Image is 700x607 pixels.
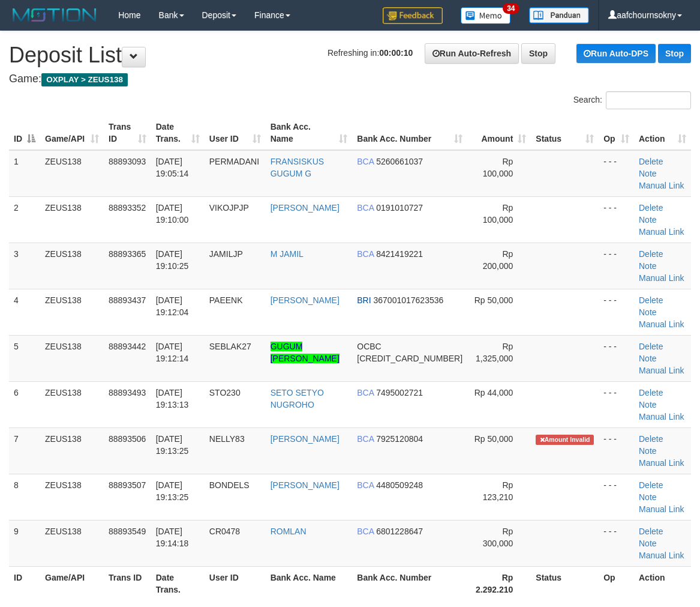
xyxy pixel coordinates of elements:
[379,48,413,58] strong: 00:00:10
[376,157,423,166] span: Copy 5260661037 to clipboard
[357,527,374,536] span: BCA
[357,342,381,351] span: OCBC
[357,480,374,490] span: BCA
[376,527,423,536] span: Copy 6801228647 to clipboard
[156,342,189,363] span: [DATE] 19:12:14
[156,203,189,225] span: [DATE] 19:10:00
[156,157,189,178] span: [DATE] 19:05:14
[271,295,340,305] a: [PERSON_NAME]
[483,249,513,271] span: Rp 200,000
[474,388,513,397] span: Rp 44,000
[9,289,40,335] td: 4
[357,354,462,363] span: Copy 693817527163 to clipboard
[209,157,259,166] span: PERMADANI
[425,43,519,64] a: Run Auto-Refresh
[205,116,266,150] th: User ID: activate to sort column ascending
[104,566,151,600] th: Trans ID
[639,215,657,225] a: Note
[271,342,340,363] a: GUGUM [PERSON_NAME]
[474,434,513,444] span: Rp 50,000
[639,412,684,421] a: Manual Link
[41,73,128,86] span: OXPLAY > ZEUS138
[271,388,324,409] a: SETO SETYO NUGROHO
[483,157,513,178] span: Rp 100,000
[9,243,40,289] td: 3
[376,480,423,490] span: Copy 4480509248 to clipboard
[599,427,634,474] td: - - -
[483,203,513,225] span: Rp 100,000
[639,227,684,237] a: Manual Link
[209,203,249,213] span: VIKOJPJP
[639,366,684,375] a: Manual Link
[531,116,599,150] th: Status: activate to sort column ascending
[9,73,691,85] h4: Game:
[9,381,40,427] td: 6
[639,261,657,271] a: Note
[109,388,146,397] span: 88893493
[357,434,374,444] span: BCA
[40,335,104,381] td: ZEUS138
[40,289,104,335] td: ZEUS138
[357,249,374,259] span: BCA
[9,335,40,381] td: 5
[209,480,250,490] span: BONDELS
[209,434,245,444] span: NELLY83
[599,474,634,520] td: - - -
[205,566,266,600] th: User ID
[467,566,531,600] th: Rp 2.292.210
[639,157,663,166] a: Delete
[639,388,663,397] a: Delete
[599,150,634,197] td: - - -
[639,492,657,502] a: Note
[109,203,146,213] span: 88893352
[503,3,519,14] span: 34
[521,43,555,64] a: Stop
[599,289,634,335] td: - - -
[209,342,251,351] span: SEBLAK27
[639,273,684,283] a: Manual Link
[9,196,40,243] td: 2
[357,388,374,397] span: BCA
[376,203,423,213] span: Copy 0191010727 to clipboard
[9,6,100,24] img: MOTION_logo.png
[639,203,663,213] a: Delete
[328,48,413,58] span: Refreshing in:
[634,116,691,150] th: Action: activate to sort column ascending
[9,427,40,474] td: 7
[639,169,657,178] a: Note
[467,116,531,150] th: Amount: activate to sort column ascending
[271,480,340,490] a: [PERSON_NAME]
[104,116,151,150] th: Trans ID: activate to sort column ascending
[156,480,189,502] span: [DATE] 19:13:25
[209,388,241,397] span: STO230
[209,295,243,305] span: PAEENK
[357,203,374,213] span: BCA
[639,504,684,514] a: Manual Link
[109,342,146,351] span: 88893442
[531,566,599,600] th: Status
[109,249,146,259] span: 88893365
[639,307,657,317] a: Note
[9,474,40,520] td: 8
[271,527,307,536] a: ROMLAN
[209,249,243,259] span: JAMILJP
[461,7,511,24] img: Button%20Memo.svg
[476,342,513,363] span: Rp 1,325,000
[40,474,104,520] td: ZEUS138
[529,7,589,23] img: panduan.png
[40,116,104,150] th: Game/API: activate to sort column ascending
[40,381,104,427] td: ZEUS138
[599,381,634,427] td: - - -
[357,157,374,166] span: BCA
[151,566,205,600] th: Date Trans.
[40,566,104,600] th: Game/API
[576,44,656,63] a: Run Auto-DPS
[40,520,104,566] td: ZEUS138
[9,520,40,566] td: 9
[639,551,684,560] a: Manual Link
[606,91,691,109] input: Search:
[599,243,634,289] td: - - -
[599,196,634,243] td: - - -
[40,150,104,197] td: ZEUS138
[639,480,663,490] a: Delete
